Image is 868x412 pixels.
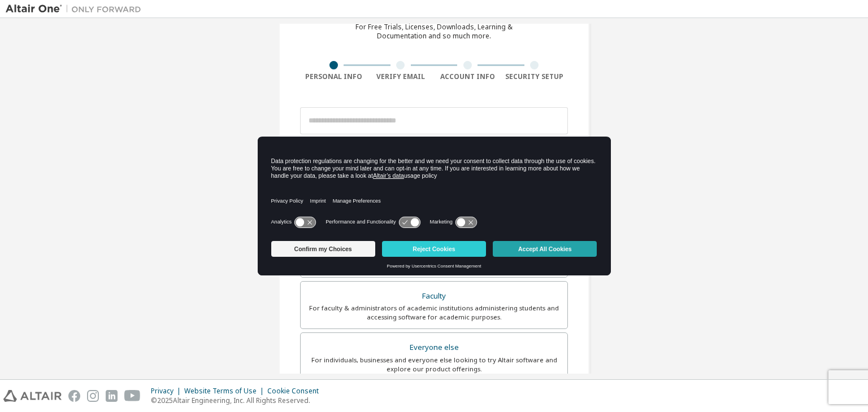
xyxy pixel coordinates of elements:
img: instagram.svg [87,390,99,402]
p: © 2025 Altair Engineering, Inc. All Rights Reserved. [151,396,325,405]
div: Security Setup [501,72,568,81]
img: youtube.svg [124,390,141,402]
img: linkedin.svg [106,390,118,402]
img: facebook.svg [68,390,80,402]
div: For Free Trials, Licenses, Downloads, Learning & Documentation and so much more. [355,23,513,41]
div: Verify Email [367,72,435,81]
div: Cookie Consent [267,387,325,396]
div: Faculty [307,288,561,304]
div: Website Terms of Use [184,387,267,396]
div: Personal Info [300,72,367,81]
div: For individuals, businesses and everyone else looking to try Altair software and explore our prod... [307,356,561,374]
div: Account Info [434,72,501,81]
div: Privacy [151,387,184,396]
div: For faculty & administrators of academic institutions administering students and accessing softwa... [307,304,561,322]
img: Altair One [6,3,147,15]
img: altair_logo.svg [3,390,62,402]
div: Everyone else [307,340,561,356]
